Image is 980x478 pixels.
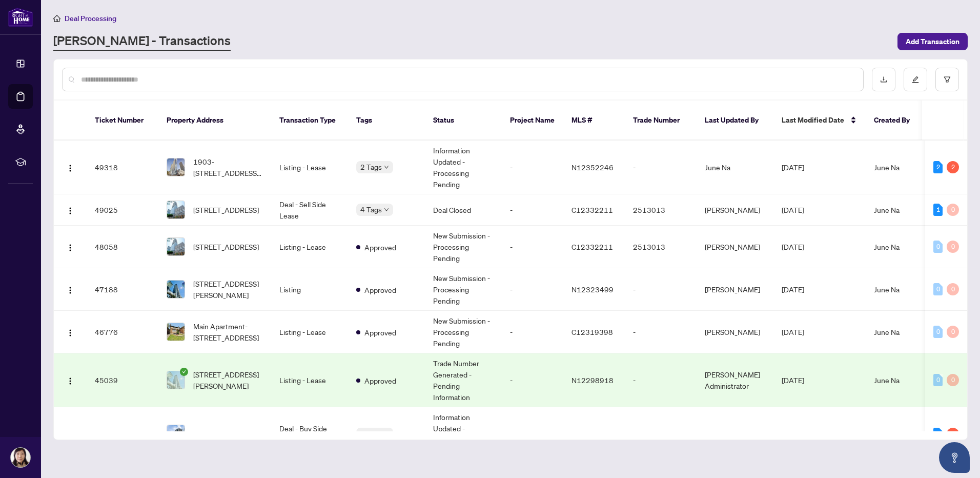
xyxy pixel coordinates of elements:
img: logo [8,8,33,27]
td: 49025 [87,194,158,226]
button: Logo [62,238,78,255]
span: Deal Processing [65,14,116,23]
span: W12179810 [571,429,615,439]
td: 42466 [87,407,158,461]
img: Logo [66,244,74,252]
th: MLS # [563,101,625,141]
td: 46776 [87,311,158,353]
div: 0 [933,326,943,338]
img: Profile Icon [11,448,30,467]
td: June Na [697,141,773,194]
td: June Na [697,407,773,461]
td: Listing - Lease [271,141,348,194]
div: 1 [933,204,943,216]
span: [STREET_ADDRESS] [193,241,259,252]
div: 0 [933,374,943,386]
td: 49318 [87,141,158,194]
span: [DATE] [782,429,804,439]
div: 0 [947,374,959,386]
span: C12319398 [571,327,613,336]
td: 48058 [87,226,158,268]
th: Property Address [158,101,271,141]
button: Logo [62,324,78,340]
span: Approved [364,375,396,386]
button: Logo [62,159,78,175]
span: C12332211 [571,205,613,214]
span: 4 Tags [360,204,382,215]
th: Last Updated By [697,101,773,141]
td: - [625,268,697,311]
span: [DATE] [782,375,804,385]
span: 2 Tags [360,428,382,440]
td: Listing - Lease [271,353,348,407]
td: - [625,311,697,353]
img: thumbnail-img [167,201,185,218]
th: Created By [866,101,927,141]
td: - [502,194,563,226]
img: Logo [66,164,74,172]
td: - [502,311,563,353]
span: down [384,165,389,170]
button: Logo [62,281,78,297]
td: [PERSON_NAME] [697,268,773,311]
span: [DATE] [782,205,804,214]
th: Transaction Type [271,101,348,141]
span: Approved [364,284,396,295]
td: Trade Number Generated - Pending Information [425,353,502,407]
th: Tags [348,101,425,141]
span: Approved [364,242,396,253]
img: Logo [66,377,74,385]
td: 2513013 [625,194,697,226]
div: 0 [947,283,959,295]
td: [PERSON_NAME] [697,311,773,353]
td: - [502,141,563,194]
td: [PERSON_NAME] Administrator [697,353,773,407]
td: New Submission - Processing Pending [425,268,502,311]
span: C12332211 [571,242,613,251]
div: 3 [933,428,943,440]
td: Listing [271,268,348,311]
span: June Na [874,375,900,385]
span: June Na [874,205,900,214]
td: Deal - Buy Side Sale [271,407,348,461]
td: 47188 [87,268,158,311]
td: - [625,353,697,407]
button: Open asap [939,442,970,473]
span: [STREET_ADDRESS] [193,204,259,215]
span: down [384,207,389,212]
span: Approved [364,327,396,338]
button: Logo [62,372,78,388]
img: thumbnail-img [167,158,185,176]
td: Information Updated - Processing Pending [425,141,502,194]
img: Logo [66,329,74,337]
span: June Na [874,242,900,251]
button: filter [935,68,959,91]
img: Logo [66,431,74,439]
td: 2513358 [625,407,697,461]
span: 1903-[STREET_ADDRESS][PERSON_NAME] [193,156,263,178]
span: [DATE] [782,285,804,294]
th: Project Name [502,101,563,141]
span: N12298918 [571,375,614,385]
td: - [502,353,563,407]
a: [PERSON_NAME] - Transactions [53,32,231,51]
span: edit [912,76,919,83]
th: Last Modified Date [773,101,866,141]
span: June Na [874,429,900,439]
span: N12352246 [571,163,614,172]
span: [STREET_ADDRESS][PERSON_NAME] [193,369,263,391]
div: 0 [947,326,959,338]
span: Main Apartment-[STREET_ADDRESS] [193,321,263,343]
img: Logo [66,207,74,215]
th: Status [425,101,502,141]
span: home [53,15,60,22]
td: Listing - Lease [271,311,348,353]
div: 2 [947,161,959,173]
span: June Na [874,285,900,294]
td: - [502,268,563,311]
span: June Na [874,163,900,172]
button: Add Transaction [897,33,968,50]
td: [PERSON_NAME] [697,194,773,226]
td: 2513013 [625,226,697,268]
button: edit [904,68,927,91]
